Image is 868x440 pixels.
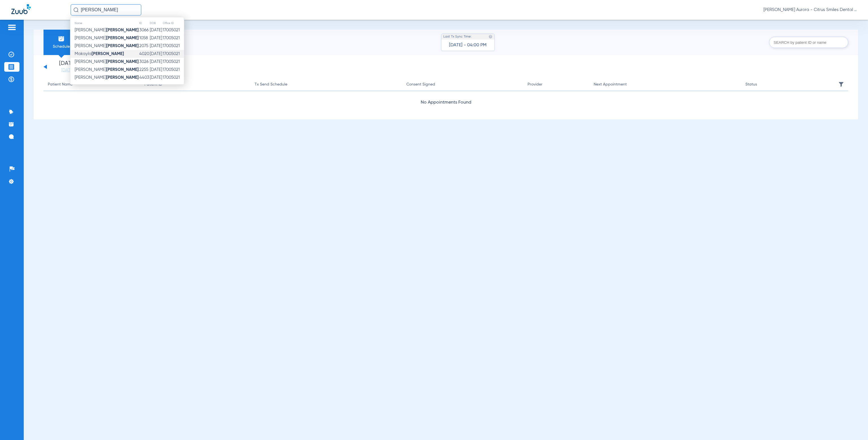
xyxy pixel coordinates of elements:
[106,36,139,40] strong: [PERSON_NAME]
[162,20,184,26] th: Office ID
[745,81,820,87] div: Status
[162,66,184,74] td: 17005021
[106,60,139,64] strong: [PERSON_NAME]
[139,42,149,50] td: 2075
[51,67,84,73] a: [DATE]
[75,60,139,64] span: [PERSON_NAME]
[162,34,184,42] td: 17005021
[92,52,124,56] strong: [PERSON_NAME]
[149,74,162,82] td: [DATE]
[149,20,162,26] th: DOB
[149,58,162,66] td: [DATE]
[594,81,627,87] div: Next Appointment
[149,42,162,50] td: [DATE]
[745,81,757,87] div: Status
[144,81,246,87] div: Patient ID
[162,74,184,82] td: 17005021
[840,413,868,440] iframe: Chat Widget
[106,75,139,80] strong: [PERSON_NAME]
[139,58,149,66] td: 3026
[594,81,737,87] div: Next Appointment
[139,20,149,26] th: ID
[162,58,184,66] td: 17005021
[149,66,162,74] td: [DATE]
[406,81,519,87] div: Consent Signed
[838,82,844,87] img: filter.svg
[139,50,149,58] td: 4020
[139,66,149,74] td: 2255
[75,75,139,80] span: [PERSON_NAME]
[75,67,139,72] span: [PERSON_NAME]
[139,34,149,42] td: 1058
[528,81,542,87] div: Provider
[48,44,75,49] span: Schedule
[73,7,79,12] img: Search Icon
[255,81,398,87] div: Tx Send Schedule
[149,26,162,34] td: [DATE]
[162,42,184,50] td: 17005021
[106,44,139,48] strong: [PERSON_NAME]
[51,61,84,73] li: [DATE]
[139,74,149,82] td: 4403
[71,4,141,16] input: Search for patients
[48,81,136,87] div: Patient Name
[769,37,848,48] input: SEARCH by patient ID or name
[58,35,65,42] img: Schedule
[44,100,848,105] span: No Appointments Found
[162,26,184,34] td: 17005021
[139,26,149,34] td: 3066
[106,28,139,32] strong: [PERSON_NAME]
[75,36,139,40] span: [PERSON_NAME]
[443,34,472,40] span: Last Tx Sync Time:
[75,44,139,48] span: [PERSON_NAME]
[11,4,31,14] img: Zuub Logo
[149,50,162,58] td: [DATE]
[763,7,857,13] span: [PERSON_NAME] Aurora - Citrus Smiles Dental Studio
[255,81,287,87] div: Tx Send Schedule
[70,20,139,26] th: Name
[48,81,73,87] div: Patient Name
[406,81,435,87] div: Consent Signed
[75,28,139,32] span: [PERSON_NAME]
[162,50,184,58] td: 17005021
[75,52,124,56] span: Makayla
[528,81,585,87] div: Provider
[149,34,162,42] td: [DATE]
[106,67,139,72] strong: [PERSON_NAME]
[449,42,487,48] span: [DATE] - 04:00 PM
[489,35,492,39] img: last sync help info
[7,24,16,31] img: hamburger-icon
